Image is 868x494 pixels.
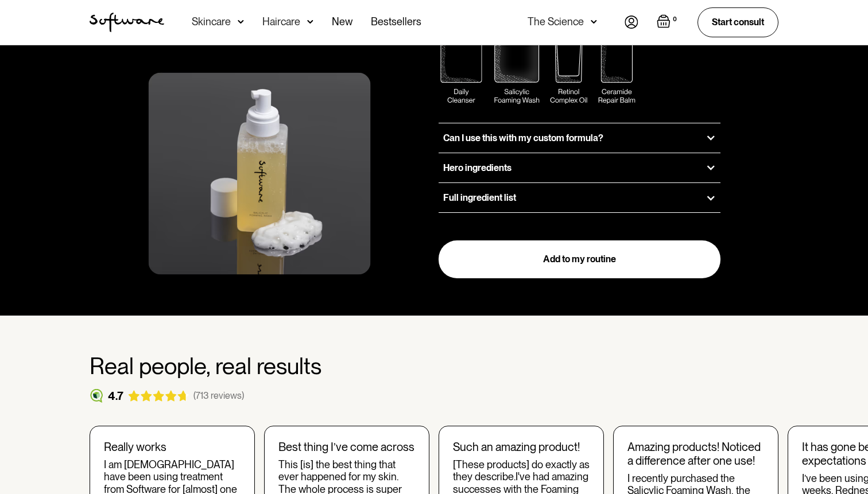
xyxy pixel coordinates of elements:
div: Haircare [262,16,300,28]
div: Amazing products! Noticed a difference after one use! [627,440,764,468]
div: Skincare [192,16,231,28]
div: The Science [528,16,584,28]
div: 4.7 [108,389,123,403]
img: arrow down [307,16,313,28]
a: home [90,13,164,32]
img: reviews stars [128,390,189,402]
div: Such an amazing product! [453,440,590,454]
a: Add to my routine [439,240,720,278]
div: (713 reviews) [193,390,244,401]
a: Open empty cart [657,14,679,30]
div: Really works [104,440,241,454]
img: reviews logo [90,389,103,403]
h2: Real people, real results [90,352,778,380]
img: Software Logo [90,13,164,32]
div: 0 [671,14,679,25]
a: Start consult [697,7,778,37]
div: Best thing I’ve come across [278,440,415,454]
h3: Can I use this with my custom formula? [443,133,603,143]
h3: Hero ingredients [443,162,511,173]
img: arrow down [591,16,597,28]
h3: Full ingredient list [443,192,516,203]
img: arrow down [238,16,244,28]
a: 4.7(713 reviews) [90,389,244,403]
